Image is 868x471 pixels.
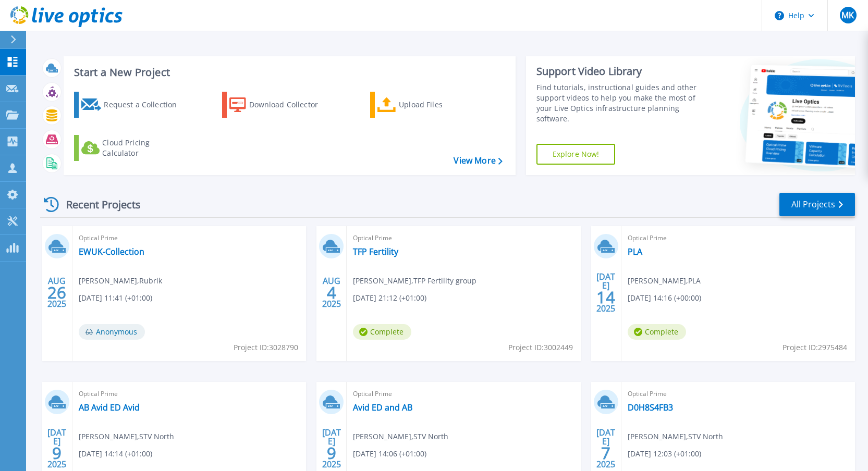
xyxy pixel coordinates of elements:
[370,92,486,118] a: Upload Files
[327,288,336,297] span: 4
[222,92,338,118] a: Download Collector
[596,274,616,312] div: [DATE] 2025
[79,431,174,442] span: [PERSON_NAME] , STV North
[596,293,615,302] span: 14
[353,324,411,340] span: Complete
[628,246,642,257] a: PLA
[79,246,144,257] a: EWUK-Collection
[783,342,847,353] span: Project ID: 2975484
[628,324,686,340] span: Complete
[322,274,341,312] div: AUG 2025
[79,232,300,244] span: Optical Prime
[79,292,152,304] span: [DATE] 11:41 (+01:00)
[841,11,854,19] span: MK
[628,448,701,460] span: [DATE] 12:03 (+01:00)
[628,431,723,442] span: [PERSON_NAME] , STV North
[628,292,701,304] span: [DATE] 14:16 (+00:00)
[601,449,610,457] span: 7
[353,232,574,244] span: Optical Prime
[327,449,336,457] span: 9
[536,144,616,165] a: Explore Now!
[249,94,333,115] div: Download Collector
[74,92,190,118] a: Request a Collection
[399,94,482,115] div: Upload Files
[234,342,298,353] span: Project ID: 3028790
[779,193,855,216] a: All Projects
[508,342,573,353] span: Project ID: 3002449
[47,429,67,467] div: [DATE] 2025
[628,275,701,287] span: [PERSON_NAME] , PLA
[79,324,145,340] span: Anonymous
[353,402,412,413] a: Avid ED and AB
[104,94,187,115] div: Request a Collection
[74,67,502,78] h3: Start a New Project
[628,388,849,400] span: Optical Prime
[353,388,574,400] span: Optical Prime
[536,65,703,78] div: Support Video Library
[47,274,67,312] div: AUG 2025
[353,246,398,257] a: TFP Fertility
[454,156,502,166] a: View More
[102,138,186,158] div: Cloud Pricing Calculator
[79,402,140,413] a: AB Avid ED Avid
[40,192,155,217] div: Recent Projects
[536,82,703,124] div: Find tutorials, instructional guides and other support videos to help you make the most of your L...
[628,402,673,413] a: D0H8S4FB3
[322,429,341,467] div: [DATE] 2025
[628,232,849,244] span: Optical Prime
[47,288,66,297] span: 26
[353,448,426,460] span: [DATE] 14:06 (+01:00)
[52,449,62,457] span: 9
[79,275,162,287] span: [PERSON_NAME] , Rubrik
[596,429,616,467] div: [DATE] 2025
[353,275,476,287] span: [PERSON_NAME] , TFP Fertility group
[74,135,190,161] a: Cloud Pricing Calculator
[353,292,426,304] span: [DATE] 21:12 (+01:00)
[79,388,300,400] span: Optical Prime
[353,431,448,442] span: [PERSON_NAME] , STV North
[79,448,152,460] span: [DATE] 14:14 (+01:00)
